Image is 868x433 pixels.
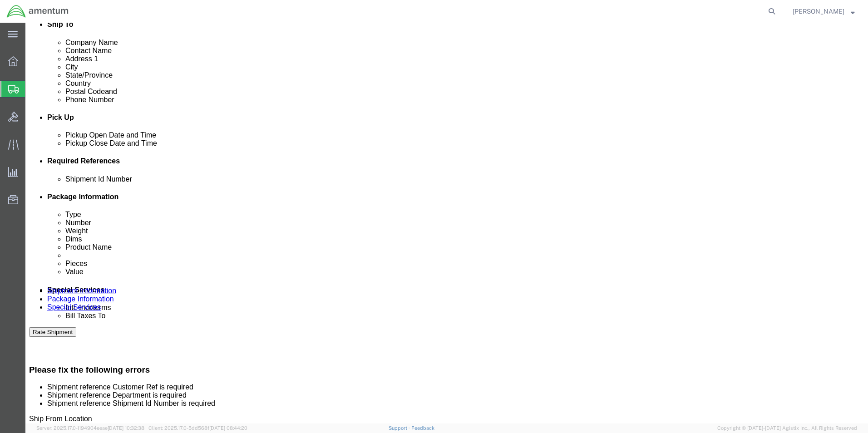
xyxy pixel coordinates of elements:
[6,5,69,18] img: logo
[389,425,411,431] a: Support
[148,425,247,431] span: Client: 2025.17.0-5dd568f
[108,425,144,431] span: [DATE] 10:32:38
[209,425,247,431] span: [DATE] 08:44:20
[717,424,857,432] span: Copyright © [DATE]-[DATE] Agistix Inc., All Rights Reserved
[792,6,855,17] button: [PERSON_NAME]
[411,425,434,431] a: Feedback
[793,6,844,16] span: ALISON GODOY
[36,425,144,431] span: Server: 2025.17.0-1194904eeae
[25,23,868,423] iframe: FS Legacy Container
